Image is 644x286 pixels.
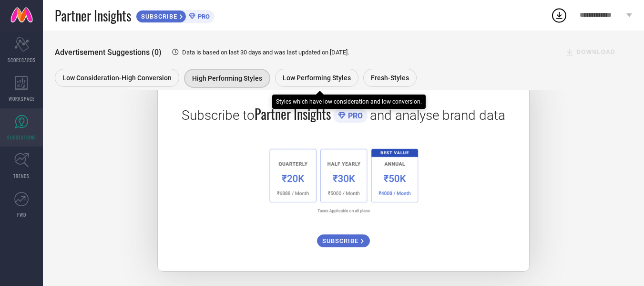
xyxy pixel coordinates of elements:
[255,104,331,124] span: Partner Insights
[136,13,180,20] span: SUBSCRIBE
[182,49,349,56] span: Data is based on last 30 days and was last updated on [DATE] .
[13,172,30,180] span: TRENDS
[371,74,409,82] span: Fresh-Styles
[55,48,162,57] span: Advertisement Suggestions (0)
[322,237,361,244] span: SUBSCRIBE
[370,107,505,123] span: and analyse brand data
[17,211,26,218] span: FWD
[136,8,215,23] a: SUBSCRIBEPRO
[55,6,131,25] span: Partner Insights
[263,143,424,218] img: 1a6fb96cb29458d7132d4e38d36bc9c7.png
[346,111,363,120] span: PRO
[283,74,351,82] span: Low Performing Styles
[551,7,568,24] div: Open download list
[8,56,36,64] span: SCORECARDS
[195,13,210,20] span: PRO
[317,227,370,247] a: SUBSCRIBE
[276,98,422,105] div: Styles which have low consideration and low conversion.
[9,95,35,102] span: WORKSPACE
[62,74,172,82] span: Low Consideration-High Conversion
[182,107,255,123] span: Subscribe to
[7,134,36,141] span: SUGGESTIONS
[192,74,262,82] span: High Performing Styles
